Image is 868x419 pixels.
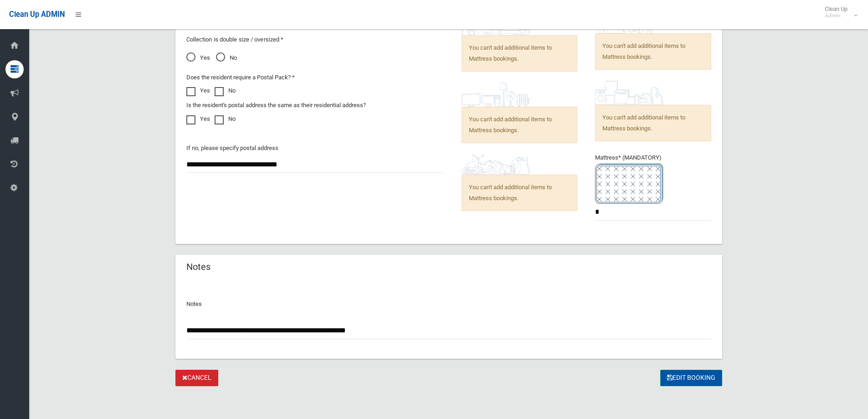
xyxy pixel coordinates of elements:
[825,12,847,19] small: Admin
[186,72,295,83] label: Does the resident require a Postal Pack? *
[595,105,711,141] span: You can't add additional items to Mattress bookings.
[186,100,366,111] label: Is the resident's postal address the same as their residential address?
[595,81,663,105] img: 36c1b0289cb1767239cdd3de9e694f19.png
[215,114,236,124] label: No
[595,163,663,204] img: e7408bece873d2c1783593a074e5cb2f.png
[175,370,218,387] a: Cancel
[186,299,711,310] p: Notes
[462,154,530,175] img: b13cc3517677393f34c0a387616ef184.png
[216,52,237,63] span: No
[462,175,578,211] span: You can't add additional items to Mattress bookings.
[186,85,210,96] label: Yes
[9,10,65,19] span: Clean Up ADMIN
[660,370,722,387] button: Edit Booking
[820,5,857,19] span: Clean Up
[175,258,221,276] header: Notes
[462,35,578,72] span: You can't add additional items to Mattress bookings.
[186,52,210,63] span: Yes
[215,85,236,96] label: No
[186,34,443,45] p: Collection is double size / oversized *
[595,33,711,70] span: You can't add additional items to Mattress bookings.
[595,154,711,204] span: Mattress* (MANDATORY)
[186,143,278,154] label: If no, please specify postal address
[462,83,530,107] img: 394712a680b73dbc3d2a6a3a7ffe5a07.png
[186,114,210,124] label: Yes
[462,107,578,143] span: You can't add additional items to Mattress bookings.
